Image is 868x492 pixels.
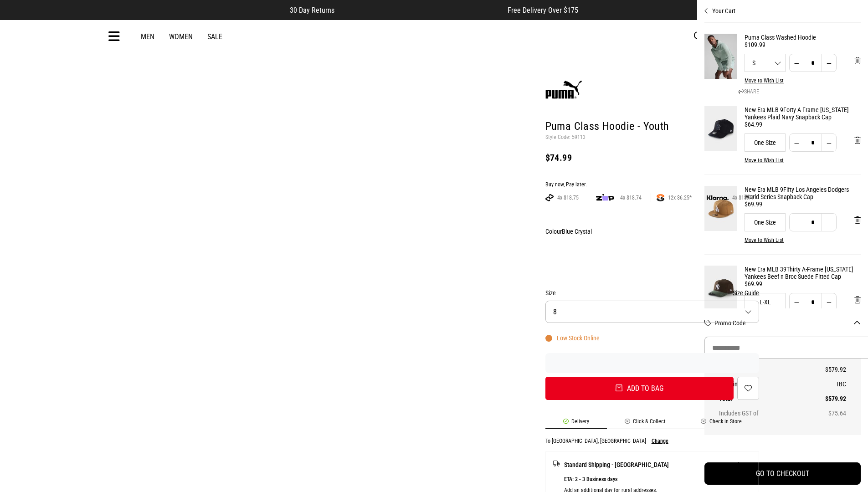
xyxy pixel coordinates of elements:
[562,228,592,235] span: Blue Crystal
[545,287,760,298] div: Size
[745,77,784,84] button: Move to Wish List
[847,49,868,72] button: 'Remove from cart
[704,462,861,485] button: GO TO CHECKOUT
[804,54,822,72] input: Quantity
[739,88,759,95] a: SHARE
[508,6,578,15] span: Free Delivery Over $175
[719,406,802,420] th: Includes GST of
[802,391,846,406] td: $579.92
[719,377,802,391] th: Shipping
[405,30,465,43] img: Redrat logo
[719,362,802,377] th: 8 items
[607,418,683,429] li: Click & Collect
[553,307,557,316] span: 8
[545,152,760,163] div: $74.99
[822,293,837,311] button: Increase quantity
[545,194,554,201] img: AFTERPAY
[616,194,645,201] span: 4x $18.74
[704,34,737,79] img: Puma Class Washed Hoodie
[109,65,318,274] img: Puma Class Hoodie - Youth in Blue
[745,280,861,287] div: $69.99
[804,293,822,311] input: Quantity
[545,72,582,109] img: Puma
[789,133,804,152] button: Decrease quantity
[745,186,861,200] a: New Era MLB 9Fifty Los Angeles Dodgers World Series Snapback Cap
[545,359,760,368] iframe: Customer reviews powered by Trustpilot
[804,213,822,231] input: Quantity
[804,133,822,152] input: Quantity
[290,6,334,15] span: 30 Day Returns
[745,34,861,41] a: Puma Class Washed Hoodie
[789,54,804,72] button: Decrease quantity
[545,418,607,429] li: Delivery
[353,5,489,15] iframe: Customer reviews powered by Trustpilot
[707,195,729,200] img: KLARNA
[545,134,760,141] p: Style Code: 59113
[745,121,861,128] div: $64.99
[652,438,668,444] button: Change
[745,106,861,121] a: New Era MLB 9Forty A-Frame [US_STATE] Yankees Plaid Navy Snapback Cap
[657,194,664,201] img: SPLITPAY
[7,4,35,31] button: Open LiveChat chat widget
[547,241,570,272] img: Blue Crystal
[545,438,646,444] p: To [GEOGRAPHIC_DATA], [GEOGRAPHIC_DATA]
[141,32,154,41] a: Men
[554,194,582,201] span: 4x $18.75
[847,288,868,311] button: 'Remove from cart
[745,293,786,311] div: L-XL
[545,181,760,189] div: Buy now, Pay later.
[733,287,759,298] button: Size Guide
[207,32,222,41] a: Sale
[745,41,861,48] div: $109.99
[822,133,837,152] button: Increase quantity
[745,213,786,231] div: One Size
[737,459,751,470] span: $0.00
[714,319,861,327] button: Promo Code
[545,226,760,237] div: Colour
[323,65,532,274] img: Puma Class Hoodie - Youth in Blue
[596,193,614,202] img: zip
[704,446,861,455] iframe: Customer reviews powered by Trustpilot
[789,293,804,311] button: Decrease quantity
[797,337,861,359] button: Apply
[745,200,861,208] div: $69.99
[683,418,760,429] li: Check in Store
[745,237,784,243] button: Move to Wish List
[745,266,861,280] a: New Era MLB 39Thirty A-Frame [US_STATE] Yankees Beef n Broc Suede Fitted Cap
[802,377,846,391] td: TBC
[822,213,837,231] button: Increase quantity
[802,406,846,420] td: $75.64
[109,278,318,487] img: Puma Class Hoodie - Youth in Blue
[802,362,846,377] td: $579.92
[545,301,760,323] button: 8
[789,213,804,231] button: Decrease quantity
[719,391,802,406] th: Total
[545,377,734,400] button: Add to bag
[564,459,669,470] span: Standard Shipping - [GEOGRAPHIC_DATA]
[847,129,868,152] button: 'Remove from cart
[169,32,193,41] a: Women
[847,209,868,231] button: 'Remove from cart
[745,133,786,152] div: One Size
[745,157,784,164] button: Move to Wish List
[545,334,600,342] div: Low Stock Online
[745,60,785,66] span: S
[729,194,757,201] span: 4x $18.74
[545,119,760,134] h1: Puma Class Hoodie - Youth
[664,194,695,201] span: 12x $6.25*
[822,54,837,72] button: Increase quantity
